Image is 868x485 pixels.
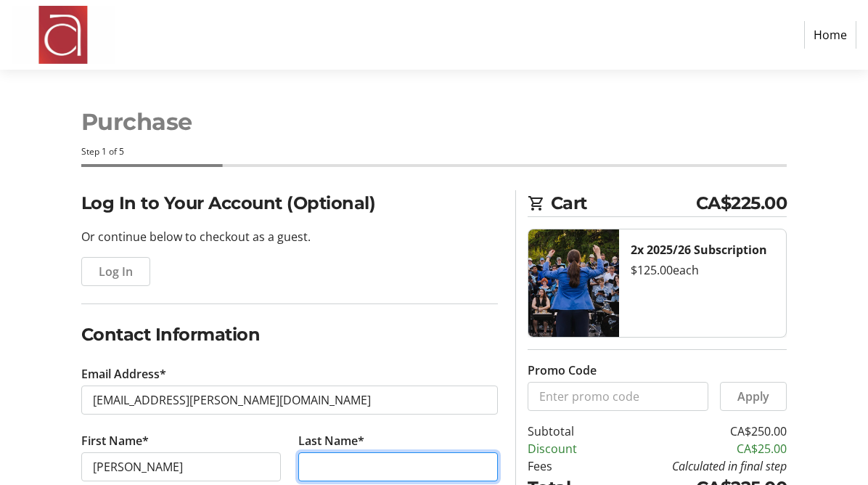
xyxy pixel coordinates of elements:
span: Apply [737,388,769,405]
input: Enter promo code [528,382,709,411]
td: Discount [528,440,606,457]
a: Home [804,21,856,49]
label: Last Name* [298,432,364,449]
h2: Contact Information [81,322,498,348]
td: Fees [528,457,606,475]
label: First Name* [81,432,149,449]
h2: Log In to Your Account (Optional) [81,190,498,216]
img: Amadeus Choir of Greater Toronto 's Logo [12,6,115,64]
label: Email Address* [81,365,166,383]
td: Calculated in final step [605,457,787,475]
td: Subtotal [528,423,606,440]
span: CA$225.00 [696,190,787,216]
button: Apply [720,382,787,411]
td: CA$250.00 [605,423,787,440]
img: 2025/26 Subscription [528,229,619,337]
div: Step 1 of 5 [81,145,787,158]
span: Log In [99,263,133,280]
span: Cart [551,190,696,216]
h1: Purchase [81,105,787,139]
button: Log In [81,257,150,286]
p: Or continue below to checkout as a guest. [81,228,498,245]
label: Promo Code [528,362,597,379]
strong: 2x 2025/26 Subscription [631,242,767,258]
div: $125.00 each [631,261,775,279]
td: CA$25.00 [605,440,787,457]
